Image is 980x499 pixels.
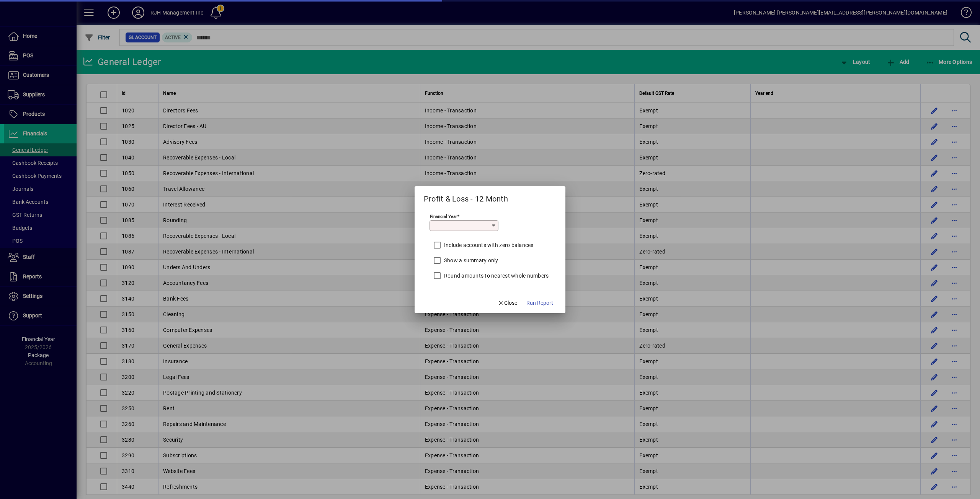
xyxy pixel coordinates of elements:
span: Close [498,299,518,307]
label: Round amounts to nearest whole numbers [443,272,549,280]
span: Run Report [526,299,553,307]
mat-label: Financial Year [430,213,457,219]
button: Close [495,296,521,310]
h2: Profit & Loss - 12 Month [415,186,517,205]
label: Show a summary only [443,257,498,264]
label: Include accounts with zero balances [443,241,534,249]
button: Run Report [523,296,556,310]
